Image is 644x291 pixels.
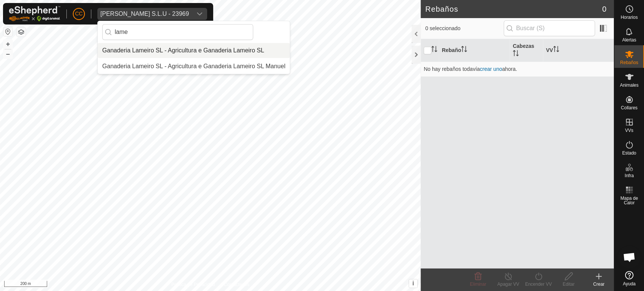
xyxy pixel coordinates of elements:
div: Crear [584,281,614,288]
h2: Rebaños [425,5,602,14]
th: VV [543,39,614,62]
span: Horarios [621,15,638,20]
div: Ganaderia Lameiro SL - Agricultura e Ganaderia Lameiro SL Manuel [102,62,285,71]
p-sorticon: Activar para ordenar [513,51,519,57]
ul: Option List [98,43,290,74]
span: VVs [625,128,633,133]
div: [PERSON_NAME] S.L.U - 23969 [100,11,189,17]
button: Restablecer Mapa [3,27,12,36]
div: Chat abierto [618,246,641,268]
li: Agricultura e Ganaderia Lameiro SL Manuel [98,59,290,74]
input: Buscar (S) [504,20,595,36]
button: + [3,40,12,49]
div: Editar [553,281,584,288]
a: Política de Privacidad [171,281,215,288]
input: Buscar por región, país, empresa o propiedad [102,24,253,40]
span: Estado [622,151,636,155]
span: Eliminar [470,282,486,287]
img: Logo Gallagher [9,6,60,21]
span: 0 [602,3,606,15]
div: Apagar VV [493,281,523,288]
button: – [3,49,12,58]
span: i [412,280,414,286]
p-sorticon: Activar para ordenar [553,47,559,53]
p-sorticon: Activar para ordenar [461,47,467,53]
div: Ganaderia Lameiro SL - Agricultura e Ganaderia Lameiro SL [102,46,264,55]
button: i [409,279,417,288]
span: Animales [620,83,638,87]
a: Ayuda [614,268,644,289]
button: Capas del Mapa [17,28,26,37]
td: No hay rebaños todavía ahora. [421,61,614,77]
p-sorticon: Activar para ordenar [431,47,437,53]
div: dropdown trigger [192,8,207,20]
span: CC [75,10,83,18]
span: Collares [621,106,637,110]
th: Cabezas [510,39,543,62]
a: crear uno [480,66,502,72]
span: Ayuda [623,282,636,286]
span: Alertas [622,38,636,42]
span: Rebaños [620,60,638,65]
span: Infra [624,173,633,178]
span: Vilma Labra S.L.U - 23969 [97,8,192,20]
span: 0 seleccionado [425,25,504,32]
th: Rebaño [439,39,510,62]
span: Mapa de Calor [616,196,642,205]
div: Encender VV [523,281,553,288]
li: Agricultura e Ganaderia Lameiro SL [98,43,290,58]
a: Contáctenos [224,281,249,288]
